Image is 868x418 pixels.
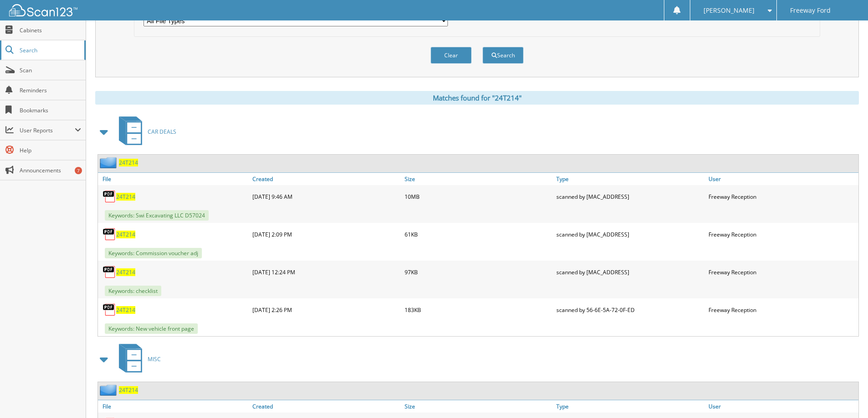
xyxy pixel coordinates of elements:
a: User [706,173,858,185]
span: Scan [20,66,81,74]
span: User Reports [20,126,75,134]
a: Created [250,400,402,413]
a: Type [554,173,706,185]
a: File [98,173,250,185]
div: 61KB [402,225,555,243]
span: Keywords: Swi Excavating LLC D57024 [105,210,209,221]
span: Reminders [20,86,81,94]
span: Keywords: checklist [105,286,161,296]
a: 24T214 [116,193,135,201]
a: CAR DEALS [113,114,176,150]
a: 24T214 [116,231,135,238]
span: Cabinets [20,26,81,34]
div: Freeway Reception [706,225,858,243]
button: Clear [431,47,472,64]
a: File [98,400,250,413]
a: 24T214 [116,268,135,276]
span: Keywords: Commission voucher adj [105,248,202,258]
a: Size [402,400,555,413]
div: scanned by [MAC_ADDRESS] [554,187,706,206]
img: folder2.png [100,384,119,396]
span: MISC [148,355,161,363]
div: Matches found for "24T214" [95,91,859,105]
img: scan123-logo-white.svg [9,4,77,16]
a: MISC [113,341,161,377]
div: [DATE] 2:26 PM [250,301,402,319]
div: scanned by 56-6E-5A-72-0F-ED [554,301,706,319]
div: 183KB [402,301,555,319]
a: 24T214 [119,159,138,166]
div: Freeway Reception [706,263,858,281]
span: Bookmarks [20,106,81,114]
div: Freeway Reception [706,301,858,319]
a: User [706,400,858,413]
span: Announcements [20,166,81,174]
div: 10MB [402,187,555,206]
img: PDF.png [103,265,116,279]
div: 97KB [402,263,555,281]
img: PDF.png [103,190,116,203]
img: PDF.png [103,303,116,317]
div: scanned by [MAC_ADDRESS] [554,263,706,281]
div: scanned by [MAC_ADDRESS] [554,225,706,243]
div: [DATE] 9:46 AM [250,187,402,206]
img: PDF.png [103,227,116,241]
div: [DATE] 12:24 PM [250,263,402,281]
span: Keywords: New vehicle front page [105,323,198,334]
div: 7 [75,167,82,174]
span: Search [20,46,80,54]
a: Size [402,173,555,185]
span: Help [20,146,81,154]
a: 24T214 [116,306,135,314]
span: [PERSON_NAME] [704,8,755,13]
a: 24T214 [119,386,138,394]
img: folder2.png [100,157,119,168]
a: Type [554,400,706,413]
button: Search [483,47,524,64]
div: [DATE] 2:09 PM [250,225,402,243]
span: CAR DEALS [148,128,176,136]
a: Created [250,173,402,185]
span: Freeway Ford [790,8,831,13]
div: Freeway Reception [706,187,858,206]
